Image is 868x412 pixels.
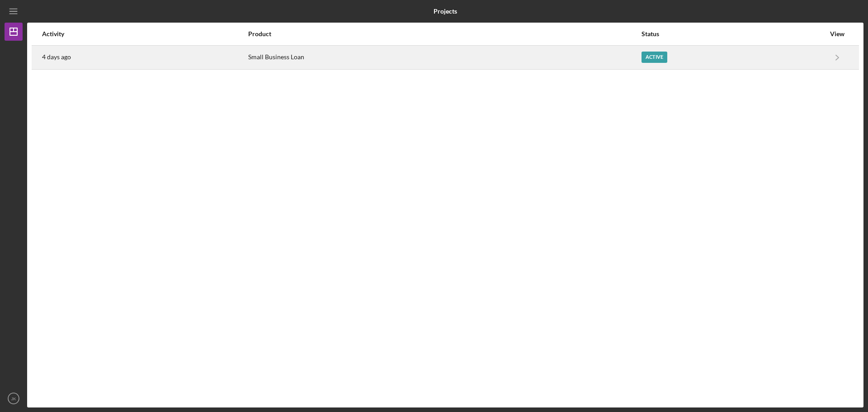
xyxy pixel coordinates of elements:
[642,30,825,38] div: Status
[642,52,667,63] div: Active
[42,30,247,38] div: Activity
[5,389,23,407] button: JK
[248,46,641,69] div: Small Business Loan
[42,53,71,61] time: 2025-08-21 18:48
[434,8,457,15] b: Projects
[11,396,16,401] text: JK
[826,30,849,38] div: View
[248,30,641,38] div: Product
